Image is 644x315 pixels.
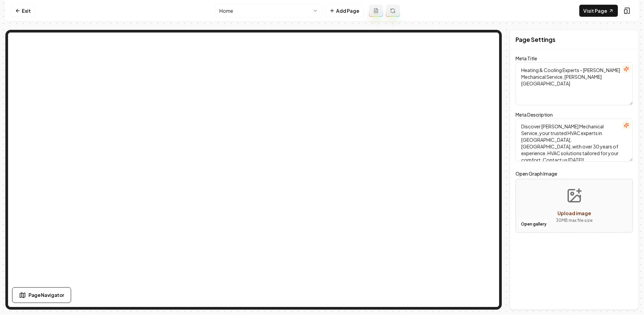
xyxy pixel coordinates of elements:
[386,5,400,17] button: Regenerate page
[29,292,64,299] span: Page Navigator
[579,5,618,17] a: Visit Page
[519,219,549,230] button: Open gallery
[516,112,553,118] label: Meta Description
[516,35,555,44] h2: Page Settings
[325,5,364,17] button: Add Page
[369,5,383,17] button: Add admin page prompt
[557,210,591,216] span: Upload image
[550,182,598,229] button: Upload image
[516,170,633,178] label: Open Graph Image
[12,287,71,303] button: Page Navigator
[556,217,593,224] p: 30 MB max file size
[11,5,35,17] a: Exit
[516,55,537,61] label: Meta Title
